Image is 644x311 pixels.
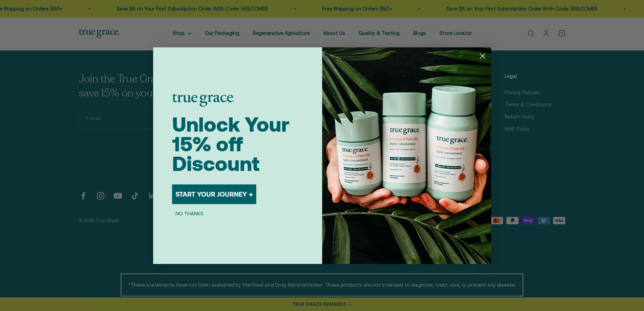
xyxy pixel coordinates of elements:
span: Unlock Your 15% off Discount [172,113,289,175]
img: 098727d5-50f8-4f9b-9554-844bb8da1403.jpeg [322,47,491,264]
button: Close dialog [477,50,488,62]
button: NO THANKS [172,209,207,218]
button: START YOUR JOURNEY → [172,184,256,204]
img: logo placeholder [172,94,235,107]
